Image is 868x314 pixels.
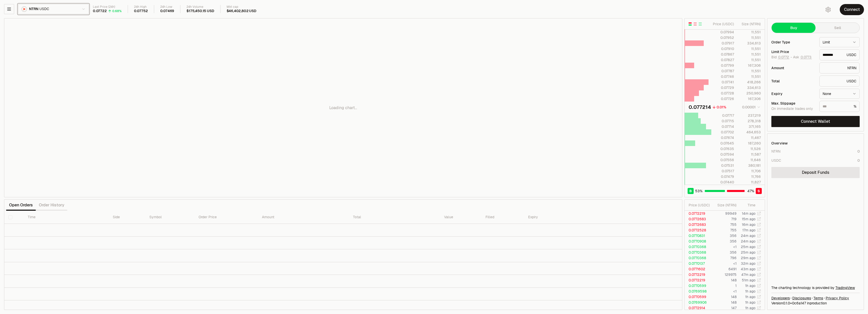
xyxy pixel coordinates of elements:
div: 250,960 [738,91,761,96]
td: 148 [712,294,737,300]
button: Order History [36,200,67,210]
div: 0.077214 [689,104,711,111]
td: 719 [712,216,737,222]
div: 0.07479 [712,174,734,179]
div: 0.07714 [712,124,734,129]
div: Price ( USDC ) [689,203,712,208]
div: 187,260 [738,141,761,146]
th: Filled [481,211,524,224]
td: 0.0770368 [685,244,712,250]
th: Symbol [145,211,195,224]
div: 0.07994 [712,30,734,35]
div: 0.07645 [712,141,734,146]
time: 14m ago [742,211,755,216]
p: Loading chart... [329,105,357,111]
td: 99949 [712,211,737,216]
td: 0.0772914 [685,305,712,311]
div: 11,646 [738,157,761,162]
span: NTRN [29,7,38,11]
div: On immediate trades only [771,107,815,111]
div: Price ( USDC ) [712,21,734,27]
div: 0.07556 [712,157,734,162]
div: 0.07867 [712,52,734,57]
div: 0.07722 [93,9,107,13]
button: 0.0773 [800,55,812,59]
time: 17m ago [742,228,755,232]
div: $46,402,802 USD [227,9,256,13]
span: 53 % [695,188,702,194]
div: 167,306 [738,63,761,68]
div: 0.07517 [712,168,734,174]
button: 0.00001 [741,104,761,110]
time: 25m ago [741,245,755,249]
span: 0c6a147ce076fad793407a29af78efb4487d8be7 [792,301,806,305]
div: 0.07717 [712,113,734,118]
td: 0.0771602 [685,266,712,272]
span: S [757,188,760,194]
time: 24m ago [741,233,755,238]
div: NTRN [819,62,860,74]
td: 148 [712,277,737,283]
div: 0.07741 [712,80,734,85]
th: Time [24,211,109,224]
th: Value [440,211,481,224]
div: 237,219 [738,113,761,118]
div: 418,266 [738,80,761,85]
div: Total [771,79,815,83]
div: 167,306 [738,96,761,101]
time: 29m ago [741,256,755,260]
td: 6491 [712,266,737,272]
a: Privacy Policy [826,296,849,301]
div: 0 [857,149,860,154]
div: 11,551 [738,52,761,57]
a: Disclosures [792,296,811,301]
td: 1 [712,283,737,288]
time: 1h ago [745,300,755,305]
div: 0.07729 [712,85,734,90]
div: 11,551 [738,35,761,40]
div: 11,551 [738,57,761,62]
td: 0.0770137 [685,261,712,266]
button: Buy [772,23,816,33]
a: Deposit Funds [771,167,860,178]
div: 11,827 [738,180,761,185]
button: Open Orders [6,200,36,210]
a: Developers [771,296,790,301]
td: 147 [712,305,737,311]
div: 11,587 [738,152,761,157]
td: <1 [712,244,737,250]
time: 43m ago [741,267,755,271]
div: % [819,101,860,112]
button: Connect [840,4,864,15]
div: 0.07635 [712,146,734,151]
div: 11,551 [738,68,761,74]
time: 1h ago [745,283,755,288]
div: 380,181 [738,163,761,168]
a: Terms [813,296,823,301]
div: Last Price (24h) [93,5,122,9]
div: 0.07952 [712,35,734,40]
td: 0.0772683 [685,222,712,227]
time: 24m ago [741,239,755,244]
div: 0.07827 [712,57,734,62]
div: 0.07917 [712,41,734,46]
div: 0.07702 [712,130,734,135]
div: 0.68% [112,9,122,13]
div: 0.07799 [712,63,734,68]
button: Select all [8,215,12,219]
img: NTRN Logo [22,7,26,11]
div: 334,613 [738,41,761,46]
span: Bid - [771,55,792,60]
td: 755 [712,227,737,233]
time: 1h ago [745,289,755,294]
div: Amount [771,66,815,70]
td: 0.0770368 [685,255,712,261]
div: The charting technology is provided by [771,285,860,290]
time: 15m ago [742,217,755,221]
td: 0.0772219 [685,211,712,216]
div: Order Type [771,40,815,44]
time: 16m ago [742,222,755,227]
div: USDC [819,49,860,60]
div: Overview [771,141,788,146]
div: 11,766 [738,174,761,179]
